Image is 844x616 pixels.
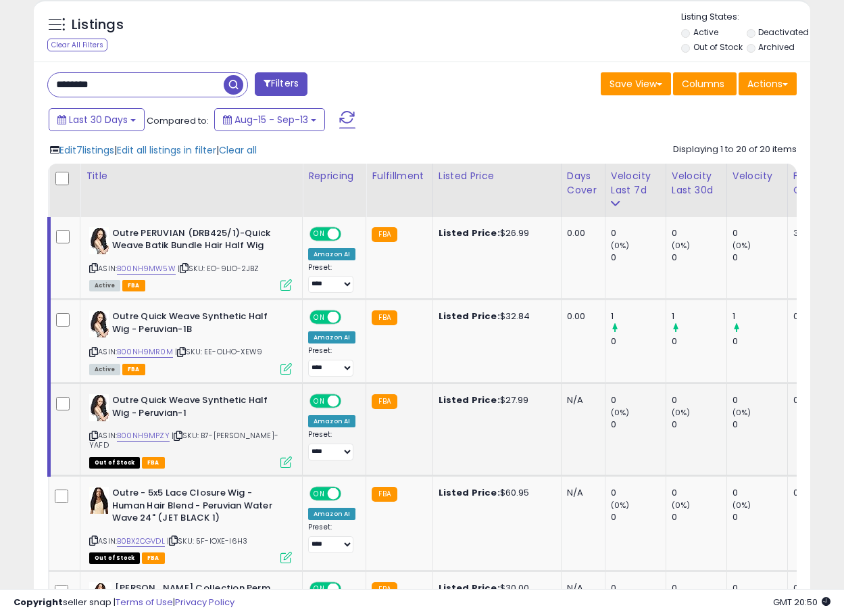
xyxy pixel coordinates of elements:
[175,596,234,609] a: Privacy Policy
[308,331,355,343] div: Amazon AI
[89,394,292,467] div: ASIN:
[339,488,361,500] span: OFF
[308,263,355,293] div: Preset:
[733,310,787,323] div: 1
[793,169,840,197] div: Fulfillable Quantity
[611,252,666,264] div: 0
[611,335,666,348] div: 0
[255,72,307,96] button: Filters
[89,364,120,375] span: All listings currently available for purchase on Amazon
[72,16,124,34] h5: Listings
[439,169,555,183] div: Listed Price
[793,310,835,323] div: 0
[758,41,795,53] label: Archived
[672,240,691,251] small: (0%)
[733,169,782,183] div: Velocity
[117,536,165,547] a: B0BX2CGVDL
[112,227,276,256] b: Outre PERUVIAN (DRB425/1)-Quick Weave Batik Bundle Hair Half Wig
[117,143,216,157] span: Edit all listings in filter
[672,511,726,523] div: 0
[672,394,726,406] div: 0
[372,169,426,183] div: Fulfillment
[733,252,787,264] div: 0
[142,457,165,469] span: FBA
[739,72,797,95] button: Actions
[793,487,835,499] div: 0
[439,310,551,323] div: $32.84
[611,487,666,499] div: 0
[672,419,726,431] div: 0
[793,227,835,239] div: 3
[311,312,328,323] span: ON
[59,143,114,157] span: Edit 7 listings
[308,346,355,377] div: Preset:
[86,169,297,183] div: Title
[175,346,262,357] span: | SKU: EE-OLHO-XEW9
[793,394,835,406] div: 0
[673,72,737,95] button: Columns
[311,396,328,407] span: ON
[234,113,308,126] span: Aug-15 - Sep-13
[116,596,173,609] a: Terms of Use
[117,430,170,442] a: B00NH9MPZY
[567,394,595,406] div: N/A
[122,280,145,291] span: FBA
[567,310,595,323] div: 0.00
[89,430,278,450] span: | SKU: B7-[PERSON_NAME]-YAFD
[89,280,120,291] span: All listings currently available for purchase on Amazon
[311,488,328,500] span: ON
[69,113,128,126] span: Last 30 Days
[372,394,397,409] small: FBA
[147,114,209,127] span: Compared to:
[308,523,355,553] div: Preset:
[733,419,787,431] div: 0
[672,407,691,418] small: (0%)
[439,310,500,323] b: Listed Price:
[89,227,109,254] img: 41wOwNen6jL._SL40_.jpg
[339,228,361,239] span: OFF
[773,596,830,609] span: 2025-10-14 20:50 GMT
[733,394,787,406] div: 0
[89,457,140,469] span: All listings that are currently out of stock and unavailable for purchase on Amazon
[122,364,145,375] span: FBA
[89,394,109,421] img: 41wOwNen6jL._SL40_.jpg
[89,487,292,562] div: ASIN:
[672,252,726,264] div: 0
[611,419,666,431] div: 0
[733,407,751,418] small: (0%)
[308,508,355,520] div: Amazon AI
[567,169,599,197] div: Days Cover
[693,26,718,38] label: Active
[47,39,107,51] div: Clear All Filters
[439,227,551,239] div: $26.99
[311,228,328,239] span: ON
[672,500,691,511] small: (0%)
[89,310,292,373] div: ASIN:
[611,407,630,418] small: (0%)
[439,487,551,499] div: $60.95
[439,227,500,239] b: Listed Price:
[14,596,234,609] div: seller snap | |
[372,310,397,325] small: FBA
[611,500,630,511] small: (0%)
[567,487,595,499] div: N/A
[142,552,165,564] span: FBA
[672,169,721,197] div: Velocity Last 30d
[611,310,666,323] div: 1
[339,312,361,323] span: OFF
[733,240,751,251] small: (0%)
[167,536,247,546] span: | SKU: 5F-IOXE-I6H3
[693,41,743,53] label: Out of Stock
[308,415,355,427] div: Amazon AI
[733,227,787,239] div: 0
[733,511,787,523] div: 0
[611,169,660,197] div: Velocity Last 7d
[758,26,809,38] label: Deactivated
[372,487,397,502] small: FBA
[89,227,292,290] div: ASIN:
[672,310,726,323] div: 1
[601,72,671,95] button: Save View
[117,346,173,358] a: B00NH9MR0M
[672,335,726,348] div: 0
[89,487,109,514] img: 41h3KrPokbL._SL40_.jpg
